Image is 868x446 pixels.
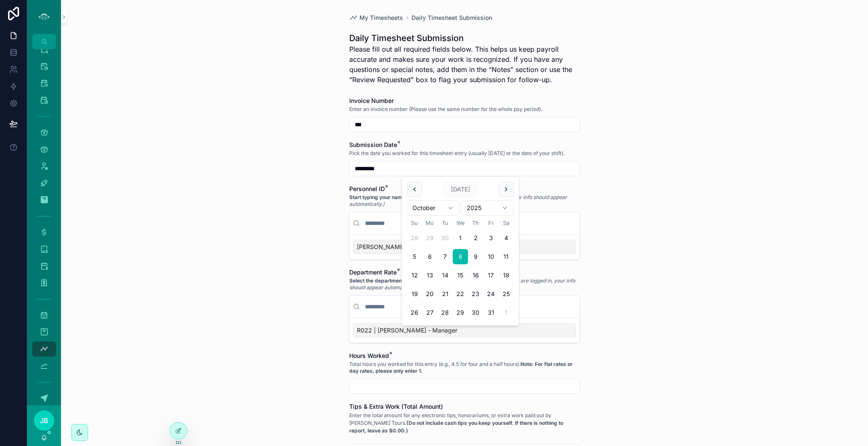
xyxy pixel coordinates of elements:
button: Thursday, October 23rd, 2025 [468,286,483,302]
em: (If you are logged in, your info should appear automatically). [349,277,575,291]
span: [PERSON_NAME] [357,243,406,251]
span: Department Rate [349,269,397,276]
span: My Timesheets [359,14,403,22]
button: Saturday, October 25th, 2025 [498,286,514,302]
span: Personnel ID [349,185,385,192]
button: Monday, October 13th, 2025 [422,268,437,283]
th: Saturday [498,219,514,227]
table: October 2025 [407,219,514,320]
button: Saturday, October 11th, 2025 [498,249,514,264]
p: Please fill out all required fields below. This helps us keep payroll accurate and makes sure you... [349,44,580,85]
button: Thursday, October 16th, 2025 [468,268,483,283]
button: Sunday, October 5th, 2025 [407,249,422,264]
span: Enter an invoice number (Please use the same number for the whole pay period). [349,106,542,113]
button: Friday, October 10th, 2025 [483,249,498,264]
th: Sunday [407,219,422,227]
button: Friday, October 24th, 2025 [483,286,498,302]
h1: Daily Timesheet Submission [349,32,580,44]
img: App logo [37,10,51,24]
button: Friday, October 17th, 2025 [483,268,498,283]
span: R022 | [PERSON_NAME] - Manager [357,326,457,335]
button: Tuesday, October 28th, 2025 [437,305,453,320]
button: Thursday, October 2nd, 2025 [468,230,483,246]
button: Sunday, October 19th, 2025 [407,286,422,302]
button: Wednesday, October 1st, 2025 [453,230,468,246]
button: Friday, October 3rd, 2025 [483,230,498,246]
span: Submission Date [349,141,397,148]
span: Pick the date you worked for this timesheet entry (usually [DATE] or the date of your shift). [349,150,565,157]
span: Tips & Extra Work (Total Amount) [349,403,443,410]
button: Sunday, October 26th, 2025 [407,305,422,320]
button: Saturday, October 18th, 2025 [498,268,514,283]
a: Daily Timesheet Submission [412,14,492,22]
button: Monday, October 27th, 2025 [422,305,437,320]
span: Total hours you worked for this entry (e.g., 4.5 for four and a half hours). [349,361,580,374]
div: Suggestions [350,318,579,343]
div: Suggestions [350,235,579,259]
span: Hours Worked [349,352,389,359]
th: Monday [422,219,437,227]
button: Tuesday, October 7th, 2025 [437,249,453,264]
span: JB [40,416,48,426]
button: Friday, October 31st, 2025 [483,305,498,320]
button: Wednesday, October 22nd, 2025 [453,286,468,302]
em: (If you are logged in, your info should appear automatically.) [349,194,567,207]
button: Wednesday, October 29th, 2025 [453,305,468,320]
strong: (Do not include cash tips you keep yourself. If there is nothing to report, leave as $0.00.) [349,420,563,434]
div: scrollable content [27,49,61,405]
th: Friday [483,219,498,227]
strong: Start typing your name or select from the list. [349,194,460,200]
button: Wednesday, October 15th, 2025 [453,268,468,283]
button: Monday, October 20th, 2025 [422,286,437,302]
button: Tuesday, October 21st, 2025 [437,286,453,302]
button: Thursday, October 30th, 2025 [468,305,483,320]
button: Saturday, October 4th, 2025 [498,230,514,246]
th: Tuesday [437,219,453,227]
button: Tuesday, September 30th, 2025 [437,230,453,246]
th: Thursday [468,219,483,227]
button: Today, Wednesday, October 8th, 2025, selected [453,249,468,264]
button: Monday, October 6th, 2025 [422,249,437,264]
strong: Note: For flat rates or day rates, please only enter 1. [349,361,573,374]
strong: Select the department and role you worked under for this shift. [349,277,503,284]
p: Enter the total amount for any electronic tips, honorariums, or extra work paid out by [PERSON_NA... [349,412,580,435]
button: Sunday, September 28th, 2025 [407,230,422,246]
button: Sunday, October 12th, 2025 [407,268,422,283]
button: Saturday, November 1st, 2025 [498,305,514,320]
span: Invoice Number [349,97,394,104]
a: My Timesheets [349,14,403,22]
th: Wednesday [453,219,468,227]
button: Monday, September 29th, 2025 [422,230,437,246]
button: Thursday, October 9th, 2025 [468,249,483,264]
button: Tuesday, October 14th, 2025 [437,268,453,283]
